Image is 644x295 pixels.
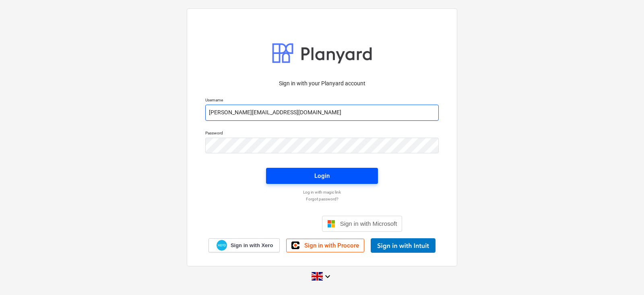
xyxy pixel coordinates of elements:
p: Username [205,97,439,104]
div: Login [314,171,330,181]
p: Password [205,130,439,137]
input: Username [205,105,439,121]
img: Microsoft logo [327,220,335,228]
a: Sign in with Xero [208,238,280,252]
a: Forgot password? [201,196,443,202]
img: Xero logo [217,240,227,251]
iframe: Chat Widget [604,256,644,295]
a: Log in with magic link [201,190,443,195]
p: Sign in with your Planyard account [205,79,439,88]
span: Sign in with Procore [304,242,359,249]
span: Sign in with Microsoft [340,220,397,227]
i: keyboard_arrow_down [323,272,332,281]
a: Sign in with Procore [286,239,364,252]
iframe: Sign in with Google Button [238,215,320,233]
span: Sign in with Xero [231,242,273,249]
button: Login [266,168,378,184]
